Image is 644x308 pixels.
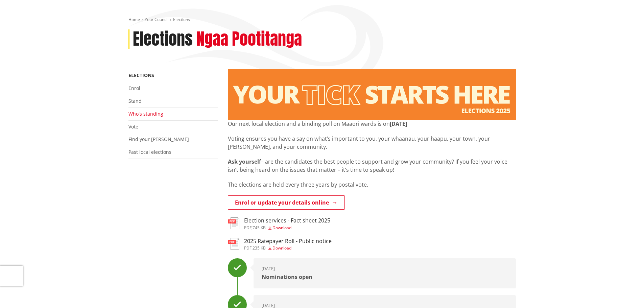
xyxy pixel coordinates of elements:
[244,217,330,224] h3: Election services - Fact sheet 2025
[128,136,189,142] a: Find your [PERSON_NAME]
[228,258,247,277] div: Done
[262,274,508,280] div: Nominations open
[133,29,193,49] h1: Elections
[228,158,261,165] strong: Ask yourself
[244,225,252,231] span: pdf
[228,195,345,210] a: Enrol or update your details online
[613,280,637,304] iframe: Messenger Launcher
[244,226,330,230] div: ,
[228,181,516,189] p: The elections are held every three years by postal vote.
[272,245,291,251] span: Download
[253,245,266,251] span: 235 KB
[128,149,171,155] a: Past local elections
[228,135,516,151] p: Voting ensures you have a say on what’s important to you, your whaanau, your haapu, your town, yo...
[228,217,239,229] img: document-pdf.svg
[262,303,508,308] div: [DATE]
[128,17,516,23] nav: breadcrumb
[196,29,302,49] h2: Ngaa Pootitanga
[253,225,266,231] span: 745 KB
[228,69,516,120] img: Elections - Website banner
[128,17,140,22] a: Home
[272,225,291,231] span: Download
[244,245,252,251] span: pdf
[228,238,239,250] img: document-pdf.svg
[128,111,163,117] a: Who's standing
[128,85,140,91] a: Enrol
[228,238,332,250] a: 2025 Ratepayer Roll - Public notice pdf,235 KB Download
[390,120,407,127] strong: [DATE]
[228,158,516,174] p: – are the candidates the best people to support and grow your community? If you feel your voice i...
[228,217,330,230] a: Election services - Fact sheet 2025 pdf,745 KB Download
[262,266,508,271] div: [DATE]
[128,123,138,130] a: Vote
[128,98,142,104] a: Stand
[128,72,154,78] a: Elections
[244,246,332,250] div: ,
[173,17,190,22] span: Elections
[228,120,516,128] p: Our next local election and a binding poll on Maaori wards is on
[145,17,168,22] a: Your Council
[244,238,332,244] h3: 2025 Ratepayer Roll - Public notice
